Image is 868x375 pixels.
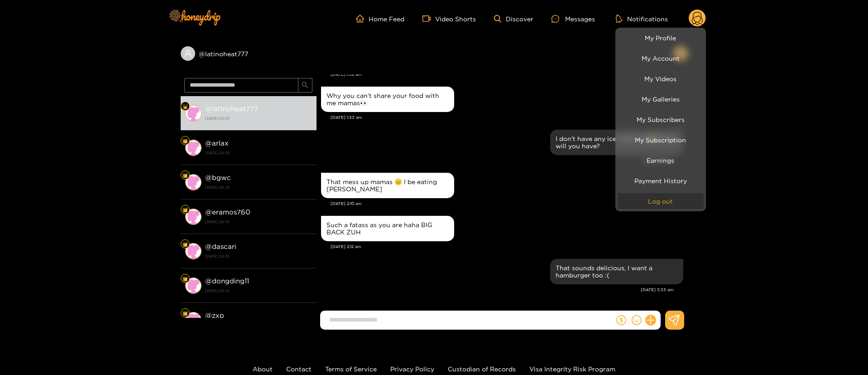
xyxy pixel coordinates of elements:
[618,50,704,66] a: My Account
[618,112,704,127] a: My Subscribers
[618,173,704,189] a: Payment History
[618,132,704,148] a: My Subscription
[618,91,704,107] a: My Galleries
[618,193,704,209] button: Log out
[618,152,704,168] a: Earnings
[618,30,704,46] a: My Profile
[618,71,704,87] a: My Videos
